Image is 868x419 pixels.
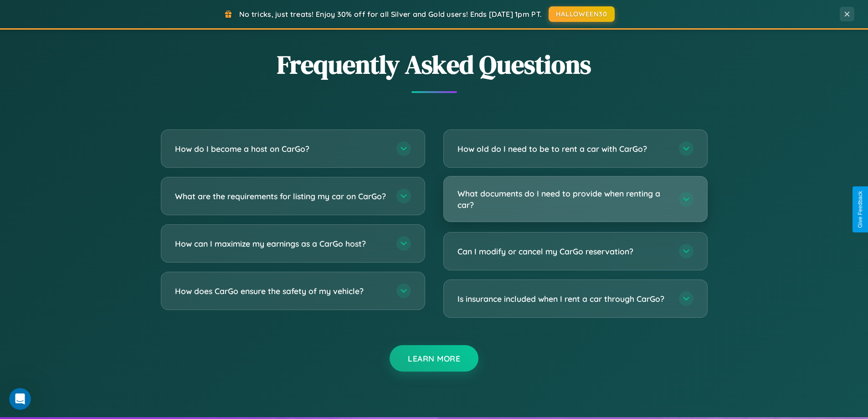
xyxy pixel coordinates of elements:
[549,6,615,22] button: HALLOWEEN30
[857,191,863,228] div: Give Feedback
[175,285,387,297] h3: How does CarGo ensure the safety of my vehicle?
[457,246,670,257] h3: Can I modify or cancel my CarGo reservation?
[175,238,387,249] h3: How can I maximize my earnings as a CarGo host?
[175,191,387,202] h3: What are the requirements for listing my car on CarGo?
[239,10,542,19] span: No tricks, just treats! Enjoy 30% off for all Silver and Gold users! Ends [DATE] 1pm PT.
[9,388,31,410] iframe: Intercom live chat
[175,143,387,155] h3: How do I become a host on CarGo?
[457,293,670,305] h3: Is insurance included when I rent a car through CarGo?
[457,143,670,155] h3: How old do I need to be to rent a car with CarGo?
[457,188,670,210] h3: What documents do I need to provide when renting a car?
[161,47,708,82] h2: Frequently Asked Questions
[390,345,478,372] button: Learn More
